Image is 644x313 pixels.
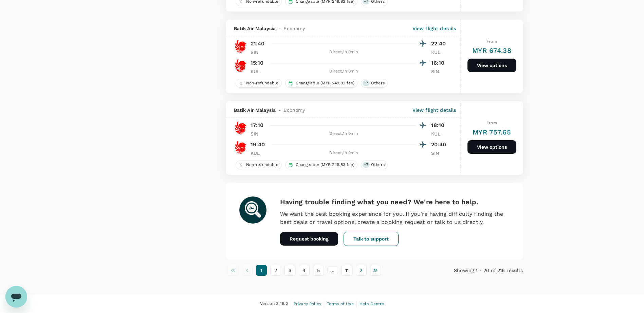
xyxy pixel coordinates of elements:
div: Non-refundable [236,161,282,169]
span: Help Centre [360,301,384,306]
iframe: Button to launch messaging window [5,286,27,308]
img: OD [234,59,247,72]
p: KUL [251,150,268,156]
h6: MYR 757.65 [473,127,511,138]
div: Changeable (MYR 249.83 fee) [285,161,357,169]
span: Version 3.49.2 [260,300,288,307]
button: Request booking [280,232,338,246]
span: Non-refundable [243,162,281,168]
p: SIN [251,130,268,137]
p: View flight details [412,107,456,113]
p: KUL [431,130,448,137]
p: SIN [431,68,448,75]
img: OD [234,141,247,154]
span: Others [368,80,387,86]
p: View flight details [412,25,456,32]
span: Batik Air Malaysia [234,107,276,113]
span: Privacy Policy [294,301,321,306]
button: Go to page 3 [284,265,295,276]
p: KUL [251,68,268,75]
button: Go to next page [356,265,367,276]
p: 16:10 [431,59,448,67]
div: Direct , 1h 0min [272,68,416,75]
p: KUL [431,49,448,56]
span: Changeable (MYR 249.83 fee) [293,80,357,86]
p: SIN [251,49,268,56]
span: From [486,121,497,125]
div: Direct , 1h 0min [272,130,416,137]
button: Go to page 11 [342,265,352,276]
p: 21:40 [251,40,265,48]
p: 15:10 [251,59,264,67]
button: Go to page 5 [313,265,324,276]
div: Changeable (MYR 249.83 fee) [285,79,357,88]
h6: Having trouble finding what you need? We're here to help. [280,196,510,207]
p: SIN [431,150,448,156]
nav: pagination navigation [226,265,424,276]
a: Help Centre [360,300,384,308]
p: 17:10 [251,121,264,129]
div: Direct , 1h 0min [272,49,416,56]
button: View options [467,59,516,72]
button: Go to page 4 [299,265,310,276]
div: Direct , 1h 0min [272,150,416,156]
p: We want the best booking experience for you. If you're having difficulty finding the best deals o... [280,210,510,226]
div: Non-refundable [236,79,282,88]
p: Showing 1 - 20 of 216 results [424,267,523,274]
span: Batik Air Malaysia [234,25,276,32]
button: page 1 [256,265,267,276]
span: - [276,107,283,113]
span: + 7 [363,80,370,86]
span: From [486,39,497,44]
span: Non-refundable [243,80,281,86]
span: Terms of Use [327,301,354,306]
p: 18:10 [431,121,448,129]
div: +7Others [361,161,388,169]
img: OD [234,40,247,53]
button: View options [467,140,516,154]
button: Talk to support [344,232,399,246]
div: +7Others [361,79,388,88]
span: Others [368,162,387,168]
p: 19:40 [251,141,265,149]
h6: MYR 674.38 [472,45,511,56]
span: Economy [283,25,305,32]
p: 20:40 [431,141,448,149]
span: - [276,25,283,32]
span: Economy [283,107,305,113]
a: Terms of Use [327,300,354,308]
span: Changeable (MYR 249.83 fee) [293,162,357,168]
img: OD [234,121,247,135]
button: Go to page 2 [270,265,281,276]
span: + 7 [363,162,370,168]
button: Go to last page [370,265,381,276]
a: Privacy Policy [294,300,321,308]
p: 22:40 [431,40,448,48]
div: … [327,267,338,274]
